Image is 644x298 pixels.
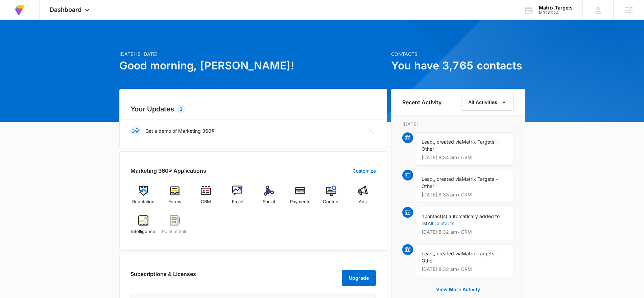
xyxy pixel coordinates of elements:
[342,270,376,286] button: Upgrade
[130,104,376,114] h2: Your Updates
[177,105,185,113] div: 1
[422,251,434,256] span: Lead,
[119,50,387,58] p: [DATE] is [DATE]
[287,186,313,210] a: Payments
[391,58,525,74] h1: You have 3,765 contacts
[193,186,219,210] a: CRM
[201,198,211,205] span: CRM
[434,139,462,145] span: , created via
[350,186,376,210] a: Ads
[365,125,376,136] button: Close
[162,215,188,240] a: Point of Sale
[323,198,340,205] span: Content
[428,220,454,226] a: All Contacts
[539,10,573,15] div: account id
[422,230,508,234] p: [DATE] 8:32 am • CRM
[14,4,26,16] img: Volusion
[50,6,81,13] span: Dashboard
[290,198,310,205] span: Payments
[168,198,181,205] span: Forms
[130,215,157,240] a: Intelligence
[434,176,462,182] span: , created via
[130,270,196,283] h2: Subscriptions & Licenses
[422,192,508,197] p: [DATE] 8:33 am • CRM
[224,186,251,210] a: Email
[422,213,425,219] span: 1
[130,167,206,175] h2: Marketing 360® Applications
[402,98,442,106] h6: Recent Activity
[318,186,344,210] a: Content
[131,228,155,235] span: Intelligence
[422,213,500,226] span: contact(s) automatically added to list
[162,228,188,235] span: Point of Sale
[130,186,157,210] a: Reputation
[391,50,525,58] p: Contacts
[429,281,487,298] button: View More Activity
[359,198,367,205] span: Ads
[402,121,514,128] p: [DATE]
[422,139,434,145] span: Lead,
[256,186,282,210] a: Social
[132,198,154,205] span: Reputation
[145,127,214,134] p: Get a demo of Marketing 360®
[232,198,243,205] span: Email
[353,167,376,174] a: Customize
[119,58,387,74] h1: Good morning, [PERSON_NAME]!
[422,155,508,160] p: [DATE] 8:34 am • CRM
[539,5,573,10] div: account name
[461,94,514,111] button: All Activities
[422,176,434,182] span: Lead,
[422,267,508,272] p: [DATE] 8:32 am • CRM
[434,251,462,256] span: , created via
[263,198,275,205] span: Social
[162,186,188,210] a: Forms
